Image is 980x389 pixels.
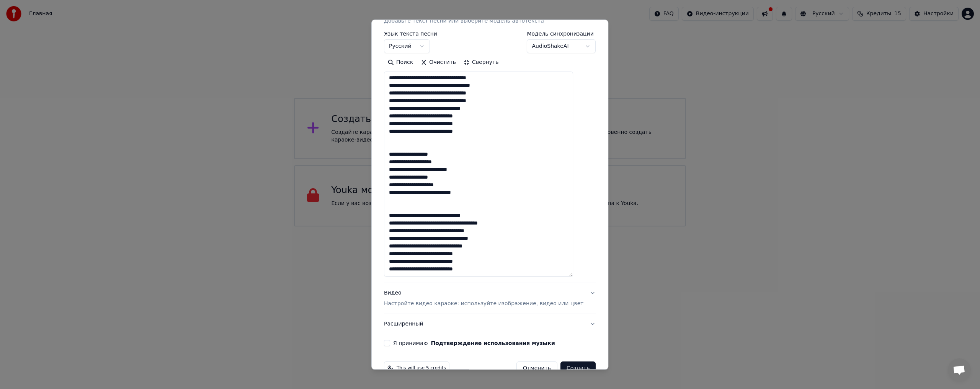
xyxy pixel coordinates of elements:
[417,57,460,69] button: Очистить
[384,290,583,308] div: Видео
[384,31,437,37] label: Язык текста песни
[384,283,596,314] button: ВидеоНастройте видео караоке: используйте изображение, видео или цвет
[384,31,596,283] div: Текст песниДобавьте текст песни или выберите модель автотекста
[384,314,596,334] button: Расширенный
[527,31,596,37] label: Модель синхронизации
[460,57,502,69] button: Свернуть
[384,300,583,308] p: Настройте видео караоке: используйте изображение, видео или цвет
[560,362,596,376] button: Создать
[384,57,417,69] button: Поиск
[384,18,544,25] p: Добавьте текст песни или выберите модель автотекста
[393,341,555,346] label: Я принимаю
[431,341,555,346] button: Я принимаю
[516,362,557,376] button: Отменить
[397,366,446,372] span: This will use 5 credits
